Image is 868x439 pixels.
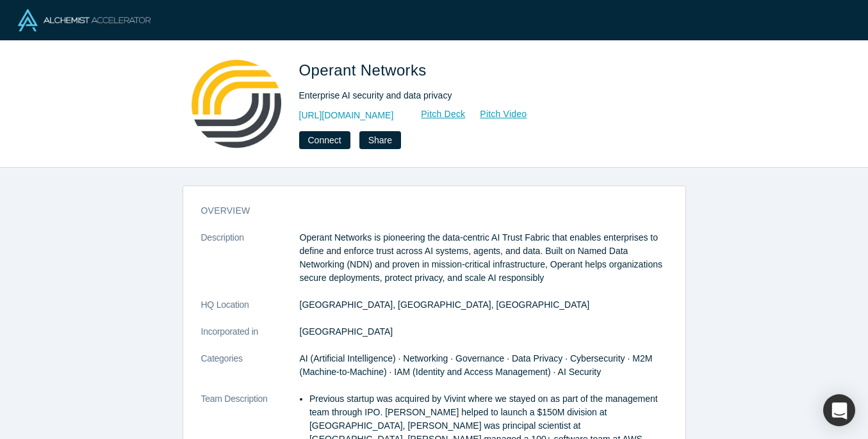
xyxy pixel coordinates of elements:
div: Enterprise AI security and data privacy [299,89,658,102]
dt: HQ Location [201,298,300,325]
button: Connect [299,131,350,149]
h3: overview [201,204,650,218]
dt: Categories [201,352,300,392]
span: AI (Artificial Intelligence) · Networking · Governance · Data Privacy · Cybersecurity · M2M (Mach... [300,353,653,377]
dd: [GEOGRAPHIC_DATA] [300,325,667,339]
dt: Description [201,231,300,298]
span: Operant Networks [299,61,431,79]
a: Pitch Video [466,107,527,122]
img: Operant Networks's Logo [192,59,281,148]
a: [URL][DOMAIN_NAME] [299,109,394,122]
p: Operant Networks is pioneering the data-centric AI Trust Fabric that enables enterprises to defin... [300,231,667,285]
dd: [GEOGRAPHIC_DATA], [GEOGRAPHIC_DATA], [GEOGRAPHIC_DATA] [300,298,667,312]
dt: Incorporated in [201,325,300,352]
button: Share [359,131,401,149]
a: Pitch Deck [407,107,466,122]
img: Alchemist Logo [18,9,151,31]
